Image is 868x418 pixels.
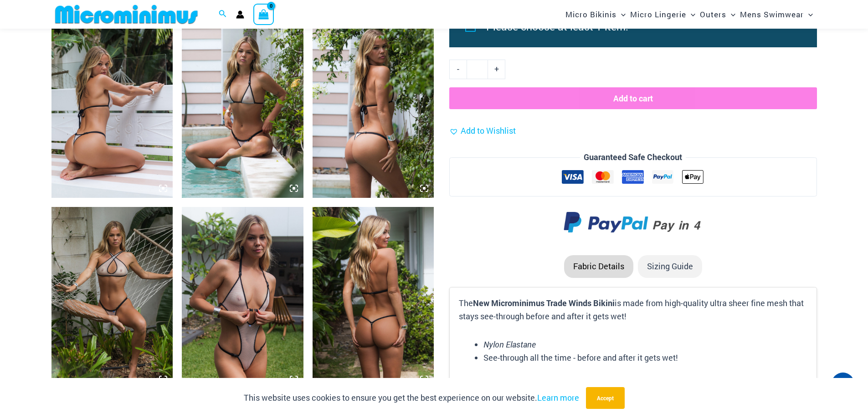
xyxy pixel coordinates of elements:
a: Micro BikinisMenu ToggleMenu Toggle [563,3,628,26]
img: Trade Winds Ivory/Ink 317 Top 469 Thong [182,16,303,198]
span: Outers [700,3,726,26]
a: Micro LingerieMenu ToggleMenu Toggle [628,3,698,26]
a: Learn more [537,392,579,403]
span: Add to Wishlist [461,125,516,136]
span: Micro Lingerie [630,3,686,26]
li: See-through all the time - before and after it gets wet! [483,351,807,365]
b: New Microminimus Trade Winds Bikini [473,297,615,308]
a: View Shopping Cart, empty [253,4,274,25]
span: Menu Toggle [686,3,695,26]
img: Trade Winds Ivory/Ink 384 Top 469 Thong [51,207,173,389]
em: Nylon Elastane [483,339,536,350]
a: + [488,60,505,79]
img: MM SHOP LOGO FLAT [51,4,201,25]
span: Menu Toggle [616,3,626,26]
img: Trade Winds Ivory/Ink 819 One Piece [313,207,434,389]
a: Search icon link [219,9,227,20]
a: - [449,60,467,79]
img: Trade Winds Ivory/Ink 317 Top 469 Thong [51,16,173,198]
button: Accept [586,387,625,409]
img: Trade Winds Ivory/Ink 819 One Piece [182,207,303,389]
legend: Guaranteed Safe Checkout [580,151,686,164]
a: Add to Wishlist [449,124,516,138]
a: Account icon link [236,10,244,19]
span: Mens Swimwear [740,3,804,26]
a: Mens SwimwearMenu ToggleMenu Toggle [738,3,815,26]
p: This website uses cookies to ensure you get the best experience on our website. [244,391,579,405]
span: Menu Toggle [804,3,813,26]
span: Menu Toggle [726,3,735,26]
li: Fabric Details [564,255,633,278]
nav: Site Navigation [562,1,817,27]
span: Micro Bikinis [565,3,616,26]
img: Trade Winds Ivory/Ink 317 Top 469 Thong [313,16,434,198]
input: Product quantity [467,60,488,79]
button: Add to cart [449,87,817,109]
li: Sizing Guide [638,255,702,278]
p: The is made from high-quality ultra sheer fine mesh that stays see-through before and after it ge... [459,297,807,323]
a: OutersMenu ToggleMenu Toggle [698,3,738,26]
